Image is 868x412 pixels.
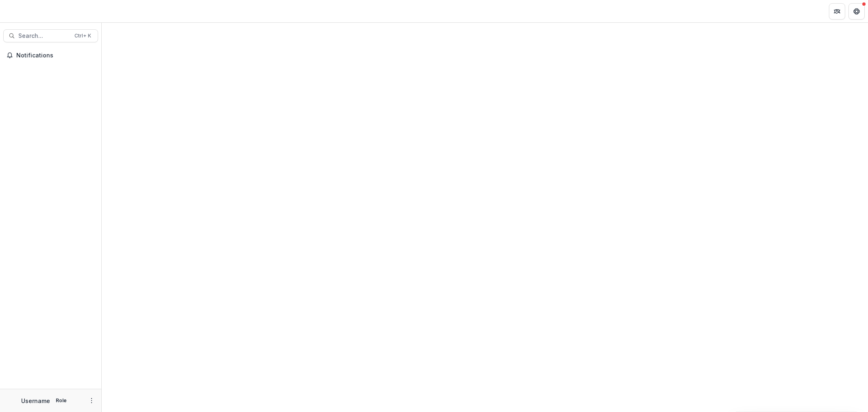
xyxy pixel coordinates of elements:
p: Username [21,397,50,405]
button: Get Help [848,3,865,20]
div: Ctrl + K [73,31,93,40]
p: Role [53,397,69,404]
button: Search... [3,29,98,42]
span: Search... [18,33,70,39]
nav: breadcrumb [105,5,140,17]
span: Notifications [16,52,95,59]
button: Partners [829,3,845,20]
button: Notifications [3,49,98,62]
button: More [87,396,96,405]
